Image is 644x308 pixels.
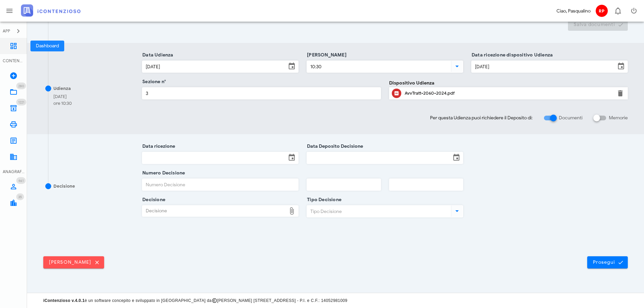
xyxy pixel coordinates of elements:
span: Distintivo [16,99,26,105]
span: 35 [18,195,22,199]
label: Sezione n° [140,78,166,85]
img: logo-text-2x.png [21,4,80,17]
span: [PERSON_NAME] [49,259,99,265]
span: Per questa Udienza puoi richiedere il Deposito di: [430,114,532,121]
input: Tipo Decisione [307,206,450,217]
input: Numero Decisione [142,179,298,190]
div: Decisione [142,206,286,216]
span: Prosegui [593,259,622,265]
span: Distintivo [16,82,26,89]
span: 280 [18,84,24,88]
button: Elimina [616,89,624,97]
div: Clicca per aprire un'anteprima del file o scaricarlo [405,88,612,99]
label: Memorie [609,115,628,121]
button: RP [593,3,610,19]
span: Distintivo [16,193,24,200]
label: Documenti [559,115,582,121]
input: Ora Udienza [307,61,450,72]
button: Distintivo [610,3,626,19]
button: [PERSON_NAME] [43,256,104,268]
span: 1221 [18,100,24,104]
button: Clicca per aprire un'anteprima del file o scaricarlo [392,89,401,98]
label: Decisione [140,196,165,203]
button: Prosegui [587,256,628,268]
div: CONTENZIOSO [3,58,24,64]
div: [DATE] [53,93,72,100]
input: Sezione n° [142,88,380,99]
strong: iContenzioso v.4.0.1 [43,298,85,303]
label: Dispositivo Udienza [389,79,434,87]
span: Distintivo [16,177,26,184]
span: 461 [18,179,24,183]
div: Ciao, Pasqualino [556,7,591,15]
div: Udienza [53,85,71,92]
div: AvvTratt-2060-2024.pdf [405,91,612,96]
label: Numero Decisione [140,170,185,176]
div: ore 10:30 [53,100,72,107]
label: Tipo Decisione [305,196,341,203]
label: [PERSON_NAME] [305,52,347,58]
label: Data ricezione dispositivo Udienza [470,52,553,58]
span: RP [596,5,608,17]
label: Data Udienza [140,52,173,58]
div: Decisione [53,183,75,190]
div: ANAGRAFICA [3,169,24,175]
